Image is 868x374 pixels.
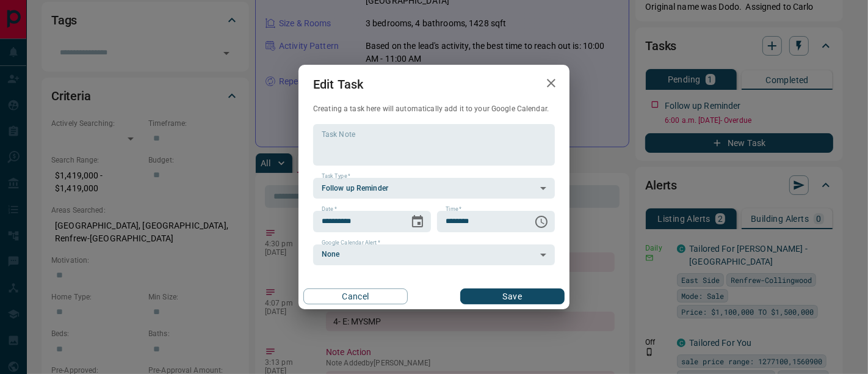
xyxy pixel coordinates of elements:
h2: Edit Task [298,65,378,104]
label: Date [322,205,337,213]
button: Save [460,288,565,304]
label: Task Type [322,172,350,180]
label: Time [446,205,461,213]
button: Choose date, selected date is Aug 19, 2025 [405,210,430,234]
p: Creating a task here will automatically add it to your Google Calendar. [313,104,555,114]
div: Follow up Reminder [313,178,555,199]
label: Google Calendar Alert [322,239,380,247]
button: Cancel [303,288,408,304]
div: None [313,244,555,265]
button: Choose time, selected time is 6:00 AM [529,210,554,234]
